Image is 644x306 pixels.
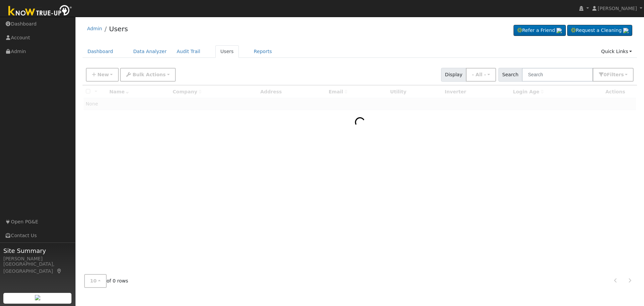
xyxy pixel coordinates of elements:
[466,68,496,82] button: - All -
[567,25,632,36] a: Request a Cleaning
[514,25,566,36] a: Refer a Friend
[90,278,97,283] span: 10
[35,295,40,300] img: retrieve
[556,28,562,33] img: retrieve
[593,68,634,82] button: 0Filters
[498,68,522,82] span: Search
[522,68,593,82] input: Search
[621,72,624,77] span: s
[172,45,205,58] a: Audit Trail
[132,72,166,77] span: Bulk Actions
[3,255,72,262] div: [PERSON_NAME]
[3,261,72,275] div: [GEOGRAPHIC_DATA], [GEOGRAPHIC_DATA]
[3,246,72,255] span: Site Summary
[5,4,75,19] img: Know True-Up
[56,268,62,274] a: Map
[83,45,118,58] a: Dashboard
[97,72,109,77] span: New
[623,28,629,33] img: retrieve
[441,68,466,82] span: Display
[215,45,239,58] a: Users
[598,6,637,11] span: [PERSON_NAME]
[84,274,128,288] span: of 0 rows
[249,45,277,58] a: Reports
[120,68,175,82] button: Bulk Actions
[84,274,107,288] button: 10
[86,68,119,82] button: New
[596,45,637,58] a: Quick Links
[128,45,172,58] a: Data Analyzer
[607,72,624,77] span: Filter
[109,25,128,33] a: Users
[87,26,102,31] a: Admin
